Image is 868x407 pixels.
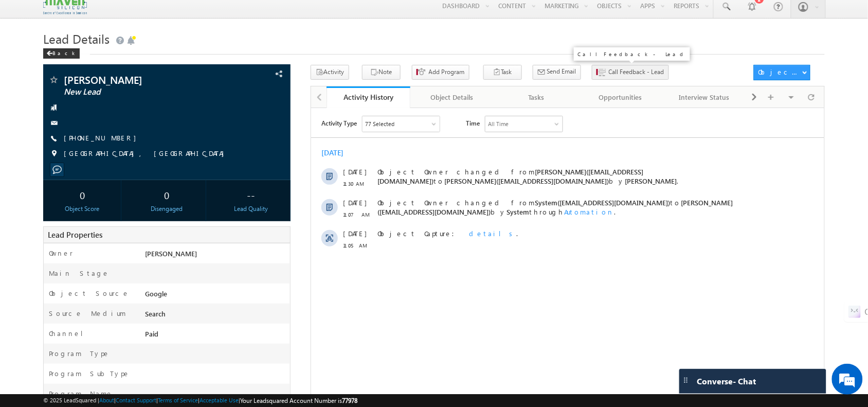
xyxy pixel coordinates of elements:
[49,309,126,318] label: Source Medium
[49,369,130,378] label: Program SubType
[66,59,368,77] span: Object Owner changed from to by .
[155,8,169,23] span: Time
[54,11,83,21] div: 77 Selected
[578,50,686,58] p: Call Feedback - Lead
[64,75,218,85] span: [PERSON_NAME]
[53,54,173,67] div: Chat with us now
[754,65,810,80] button: Object Actions
[133,68,298,77] span: [PERSON_NAME]([EMAIL_ADDRESS][DOMAIN_NAME])
[587,91,654,103] div: Opportunities
[64,133,141,144] span: [PHONE_NUMBER]
[671,91,738,103] div: Interview Status
[48,229,102,240] span: Lead Properties
[131,204,203,214] div: Disengaged
[46,204,118,214] div: Object Score
[49,389,113,398] label: Program Name
[142,309,290,323] div: Search
[419,91,485,103] div: Object Details
[32,90,55,99] span: [DATE]
[177,11,197,21] div: All Time
[32,121,55,130] span: [DATE]
[49,329,91,338] label: Channel
[240,397,357,404] span: Your Leadsquared Account Number is
[49,269,110,278] label: Main Stage
[64,149,229,159] span: [GEOGRAPHIC_DATA], [GEOGRAPHIC_DATA]
[495,86,579,108] a: Tasks
[32,133,63,142] span: 11:05 AM
[140,317,187,331] em: Start Chat
[46,185,118,204] div: 0
[43,30,110,47] span: Lead Details
[311,65,349,80] button: Activity
[99,397,114,403] a: About
[131,185,203,204] div: 0
[43,396,357,405] span: © 2025 LeadSquared | | | | |
[327,86,411,108] a: Activity History
[169,5,193,30] div: Minimize live chat window
[253,99,303,108] span: Automation
[32,102,63,111] span: 11:07 AM
[49,289,130,298] label: Object Source
[145,249,197,258] span: [PERSON_NAME]
[158,121,205,130] span: details
[578,86,663,108] a: Opportunities
[66,90,422,108] span: [PERSON_NAME]([EMAIL_ADDRESS][DOMAIN_NAME])
[66,59,333,77] span: [PERSON_NAME]([EMAIL_ADDRESS][DOMAIN_NAME])
[10,40,44,49] div: [DATE]
[609,67,664,77] span: Call Feedback - Lead
[51,8,129,24] div: Sales Activity,Program,Email Bounced,Email Link Clicked,Email Marked Spam & 72 more..
[158,397,198,403] a: Terms of Service
[342,397,357,404] span: 77978
[13,95,188,308] textarea: Type your message and hit 'Enter'
[66,90,422,108] span: Object Owner changed from to by through .
[215,204,287,214] div: Lead Quality
[663,86,747,108] a: Interview Status
[66,121,444,130] div: .
[200,397,239,403] a: Acceptable Use
[410,86,495,108] a: Object Details
[32,71,63,80] span: 11:30 AM
[142,329,290,343] div: Paid
[142,289,290,303] div: Google
[49,349,110,358] label: Program Type
[547,67,576,76] span: Send Email
[592,65,669,80] button: Call Feedback - Lead
[412,65,469,80] button: Add Program
[224,90,359,99] span: System([EMAIL_ADDRESS][DOMAIN_NAME])
[682,376,690,384] img: carter-drag
[215,185,287,204] div: --
[362,65,401,80] button: Note
[483,65,522,80] button: Task
[43,48,85,57] a: Back
[503,91,570,103] div: Tasks
[17,54,43,67] img: d_60004797649_company_0_60004797649
[334,92,403,102] div: Activity History
[195,99,218,108] span: System
[49,249,73,258] label: Owner
[116,397,156,403] a: Contact Support
[429,67,465,77] span: Add Program
[314,68,366,77] span: [PERSON_NAME]
[43,48,80,59] div: Back
[697,377,756,386] span: Converse - Chat
[533,65,581,80] button: Send Email
[32,59,55,68] span: [DATE]
[758,67,802,77] div: Object Actions
[66,121,150,130] span: Object Capture:
[10,8,46,23] span: Activity Type
[64,87,218,97] span: New Lead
